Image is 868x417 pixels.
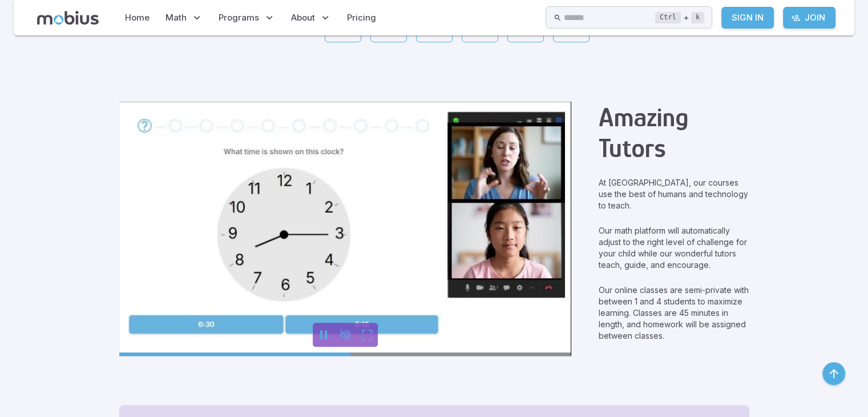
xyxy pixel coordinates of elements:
kbd: Ctrl [655,12,681,23]
p: At [GEOGRAPHIC_DATA], our courses use the best of humans and technology to teach. [599,177,749,211]
a: Join [783,7,835,29]
a: Sign In [721,7,774,29]
span: Math [165,11,187,24]
span: About [291,11,315,24]
div: + [655,11,704,25]
h2: Amazing Tutors [599,102,749,163]
span: Programs [219,11,259,24]
a: Pricing [344,5,380,31]
kbd: k [691,12,704,23]
a: Home [122,5,153,31]
p: Our math platform will automatically adjust to the right level of challenge for your child while ... [599,225,749,271]
p: Our online classes are semi-private with between 1 and 4 students to maximize learning. Classes a... [599,284,749,342]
